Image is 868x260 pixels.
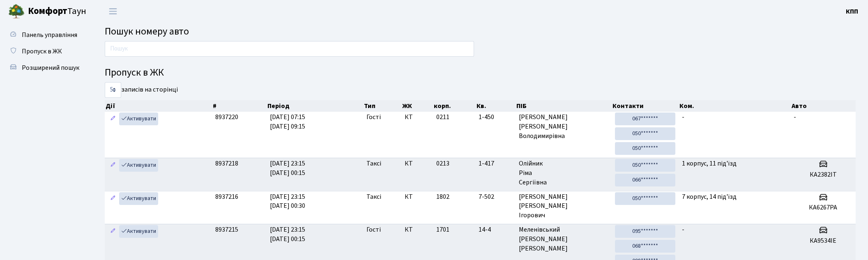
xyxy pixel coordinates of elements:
[479,225,512,235] span: 14-4
[22,63,79,72] span: Розширений пошук
[794,237,852,245] h5: КА9534ІЕ
[405,192,430,202] span: КТ
[105,82,178,98] label: записів на сторінці
[682,113,684,122] span: -
[612,100,679,112] th: Контакти
[267,100,363,112] th: Період
[4,27,86,43] a: Панель управління
[363,100,401,112] th: Тип
[4,43,86,60] a: Пропуск в ЖК
[28,5,67,18] b: Комфорт
[519,113,608,141] span: [PERSON_NAME] [PERSON_NAME] Володимирівна
[436,192,449,201] span: 1802
[479,192,512,202] span: 7-502
[366,159,381,168] span: Таксі
[519,192,608,221] span: [PERSON_NAME] [PERSON_NAME] Ігорович
[405,225,430,235] span: КТ
[270,159,305,177] span: [DATE] 23:15 [DATE] 00:15
[516,100,611,112] th: ПІБ
[119,225,158,238] a: Активувати
[679,100,791,112] th: Ком.
[366,192,381,202] span: Таксі
[794,171,852,179] h5: КА2382ІТ
[108,159,118,172] a: Редагувати
[105,41,474,57] input: Пошук
[119,192,158,205] a: Активувати
[794,204,852,212] h5: КА6267РА
[366,113,381,122] span: Гості
[103,5,123,18] button: Переключити навігацію
[212,100,267,112] th: #
[405,159,430,168] span: КТ
[791,100,856,112] th: Авто
[682,159,737,168] span: 1 корпус, 11 під'їзд
[519,159,608,187] span: Олійник Ріма Сергіївна
[682,225,684,234] span: -
[433,100,475,112] th: корп.
[270,113,305,131] span: [DATE] 07:15 [DATE] 09:15
[108,113,118,125] a: Редагувати
[405,113,430,122] span: КТ
[22,30,77,39] span: Панель управління
[105,24,189,39] span: Пошук номеру авто
[8,3,25,20] img: logo.png
[105,82,121,98] select: записів на сторінці
[108,192,118,205] a: Редагувати
[476,100,516,112] th: Кв.
[119,159,158,172] a: Активувати
[28,5,86,18] span: Таун
[105,100,212,112] th: Дії
[479,159,512,168] span: 1-417
[682,192,737,201] span: 7 корпус, 14 під'їзд
[22,47,62,56] span: Пропуск в ЖК
[215,225,238,234] span: 8937215
[270,225,305,244] span: [DATE] 23:15 [DATE] 00:15
[215,192,238,201] span: 8937216
[794,113,796,122] span: -
[270,192,305,211] span: [DATE] 23:15 [DATE] 00:30
[436,113,449,122] span: 0211
[479,113,512,122] span: 1-450
[108,225,118,238] a: Редагувати
[436,225,449,234] span: 1701
[846,7,858,16] a: КПП
[215,159,238,168] span: 8937218
[519,225,608,253] span: Меленівський [PERSON_NAME] [PERSON_NAME]
[401,100,433,112] th: ЖК
[4,60,86,76] a: Розширений пошук
[119,113,158,125] a: Активувати
[436,159,449,168] span: 0213
[105,67,856,79] h4: Пропуск в ЖК
[366,225,381,235] span: Гості
[215,113,238,122] span: 8937220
